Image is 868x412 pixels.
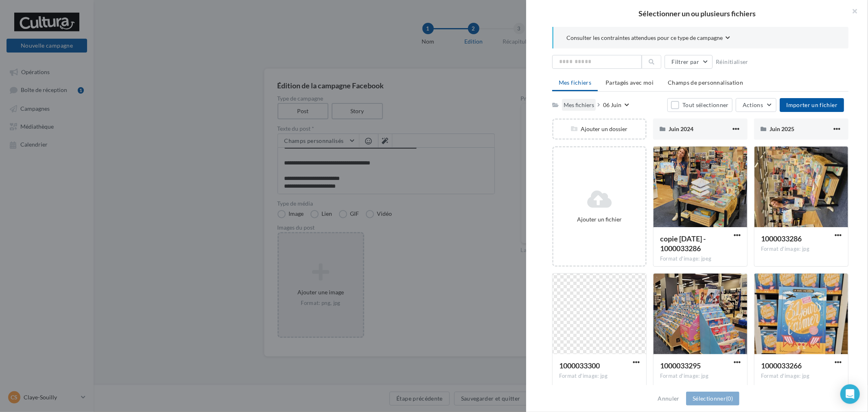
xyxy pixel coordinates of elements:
[559,79,591,86] span: Mes fichiers
[566,33,730,44] button: Consulter les contraintes attendues pour ce type de campagne
[660,234,706,253] span: copie 12-06-2025 - 1000033286
[564,101,594,109] div: Mes fichiers
[660,361,701,370] span: 1000033295
[686,392,739,405] button: Sélectionner(0)
[761,373,842,380] div: Format d'image: jpg
[761,361,802,370] span: 1000033266
[559,373,640,380] div: Format d'image: jpg
[840,384,860,404] div: Open Intercom Messenger
[667,98,732,112] button: Tout sélectionner
[743,101,763,108] span: Actions
[713,57,752,67] button: Réinitialiser
[559,361,600,370] span: 1000033300
[655,394,683,403] button: Annuler
[539,10,855,17] h2: Sélectionner un ou plusieurs fichiers
[557,215,642,224] div: Ajouter un fichier
[566,34,723,42] span: Consulter les contraintes attendues pour ce type de campagne
[761,245,842,253] div: Format d'image: jpg
[668,79,743,86] span: Champs de personnalisation
[603,101,621,109] div: 06 Juin
[553,125,645,133] div: Ajouter un dossier
[660,373,741,380] div: Format d'image: jpg
[726,395,733,402] span: (0)
[770,125,794,132] span: Juin 2025
[786,101,837,108] span: Importer un fichier
[736,98,776,112] button: Actions
[665,55,713,69] button: Filtrer par
[761,234,802,243] span: 1000033286
[669,125,693,132] span: Juin 2024
[780,98,844,112] button: Importer un fichier
[606,79,654,86] span: Partagés avec moi
[660,255,741,263] div: Format d'image: jpeg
